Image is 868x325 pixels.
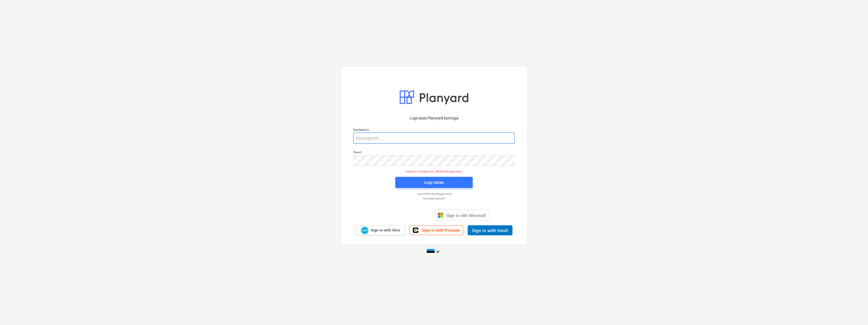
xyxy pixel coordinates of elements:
p: Logi sisse Planyard kontoga [353,115,515,121]
img: Microsoft logo [438,212,443,218]
button: Logi sisse [395,177,473,188]
a: Sign in with Procore [409,226,463,235]
span: Sign in with Procore [422,228,460,233]
a: Logi ühekordse lingiga sisse [351,192,517,196]
iframe: Sign in with Google Button [376,209,432,221]
img: Xero logo [361,227,368,234]
p: Kasutajanimi [353,128,515,133]
p: Sessioon on aegunud. Jätkamiseks logi sisse. [350,170,518,173]
a: Unustasid parooli? [351,197,517,200]
input: Kasutajanimi [353,133,515,144]
iframe: Chat Widget [840,298,868,325]
i: keyboard_arrow_down [435,248,441,255]
div: Logi sisse [424,179,444,186]
p: Parool [353,150,515,155]
span: Sign in with Microsoft [447,213,486,218]
a: Sign in with Xero [356,226,405,235]
span: Sign in with Xero [371,228,400,233]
